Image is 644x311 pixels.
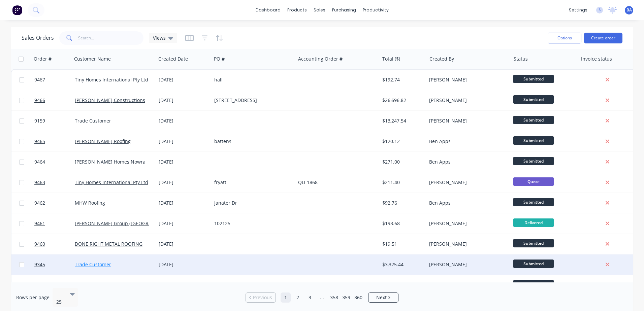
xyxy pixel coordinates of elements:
[298,179,318,185] a: QU-1868
[34,200,45,206] span: 9462
[214,282,289,288] div: FENCE
[34,213,75,234] a: 9461
[159,241,209,247] div: [DATE]
[382,200,422,206] div: $92.76
[75,220,195,227] a: [PERSON_NAME] Group ([GEOGRAPHIC_DATA]) Pty Ltd
[34,111,75,131] a: 9159
[75,117,111,124] a: Trade Customer
[75,159,146,165] a: [PERSON_NAME] Homes Nowra
[214,97,289,104] div: [STREET_ADDRESS]
[513,157,554,165] span: Submitted
[513,239,554,247] span: Submitted
[12,5,22,15] img: Factory
[429,179,504,186] div: [PERSON_NAME]
[34,193,75,213] a: 9462
[22,35,54,41] h1: Sales Orders
[305,292,315,303] a: Page 3
[78,31,144,45] input: Search...
[34,131,75,151] a: 9465
[214,138,289,145] div: battens
[513,177,554,186] span: Quote
[159,97,209,104] div: [DATE]
[298,56,343,62] div: Accounting Order #
[75,241,142,247] a: DONE RIGHT METAL ROOFING
[429,159,504,165] div: Ben Apps
[34,97,45,104] span: 9466
[34,172,75,193] a: 9463
[429,261,504,268] div: [PERSON_NAME]
[382,261,422,268] div: $3,325.44
[252,5,284,15] a: dashboard
[253,294,272,301] span: Previous
[34,282,45,288] span: 9459
[382,282,422,288] div: $608.92
[429,241,504,247] div: [PERSON_NAME]
[74,56,111,62] div: Customer Name
[429,97,504,104] div: [PERSON_NAME]
[34,261,45,268] span: 9345
[513,136,554,145] span: Submitted
[429,76,504,83] div: [PERSON_NAME]
[513,260,554,268] span: Submitted
[158,56,188,62] div: Created Date
[159,179,209,186] div: [DATE]
[284,5,310,15] div: products
[566,5,591,15] div: settings
[34,159,45,165] span: 9464
[429,200,504,206] div: Ben Apps
[159,282,209,288] div: [DATE]
[34,152,75,172] a: 9464
[56,299,64,305] div: 25
[34,70,75,90] a: 9467
[34,56,52,62] div: Order #
[317,292,327,303] a: Jump forward
[429,138,504,145] div: Ben Apps
[34,76,45,83] span: 9467
[376,294,387,301] span: Next
[75,138,131,144] a: [PERSON_NAME] Roofing
[16,294,50,301] span: Rows per page
[382,241,422,247] div: $19.51
[513,198,554,206] span: Submitted
[159,261,209,268] div: [DATE]
[581,56,612,62] div: Invoice status
[329,292,339,303] a: Page 358
[513,218,554,227] span: Delivered
[159,159,209,165] div: [DATE]
[34,117,45,124] span: 9159
[513,95,554,104] span: Submitted
[159,76,209,83] div: [DATE]
[159,200,209,206] div: [DATE]
[382,159,422,165] div: $271.00
[75,179,148,185] a: Tiny Homes International Pty Ltd
[75,97,145,103] a: [PERSON_NAME] Constructions
[548,33,581,43] button: Options
[281,292,291,303] a: Page 1 is your current page
[246,294,276,301] a: Previous page
[214,56,225,62] div: PO #
[159,138,209,145] div: [DATE]
[382,220,422,227] div: $193.68
[584,33,622,43] button: Create order
[382,138,422,145] div: $120.12
[310,5,329,15] div: sales
[429,220,504,227] div: [PERSON_NAME]
[34,241,45,247] span: 9460
[214,179,289,186] div: fryatt
[34,275,75,295] a: 9459
[513,75,554,83] span: Submitted
[359,5,392,15] div: productivity
[75,76,148,83] a: Tiny Homes International Pty Ltd
[214,200,289,206] div: Janater Dr
[429,56,454,62] div: Created By
[214,76,289,83] div: hall
[329,5,359,15] div: purchasing
[75,261,111,268] a: Trade Customer
[368,294,398,301] a: Next page
[34,220,45,227] span: 9461
[34,138,45,145] span: 9465
[75,200,105,206] a: MHW Roofing
[382,56,400,62] div: Total ($)
[382,76,422,83] div: $192.74
[293,292,303,303] a: Page 2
